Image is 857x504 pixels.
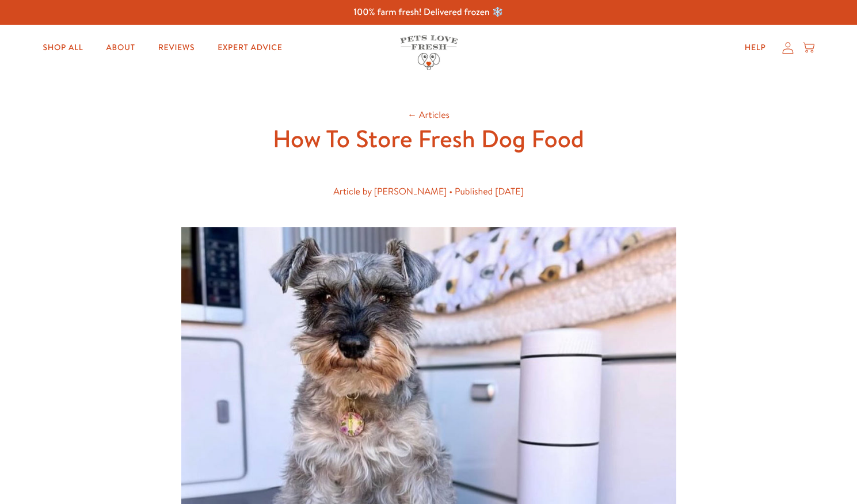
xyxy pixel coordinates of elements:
div: Article by [PERSON_NAME] • Published [DATE] [263,184,595,200]
h1: How To Store Fresh Dog Food [245,123,613,155]
a: Reviews [149,36,204,59]
a: ← Articles [407,109,450,121]
a: Help [736,36,775,59]
a: Expert Advice [208,36,291,59]
a: Shop All [33,36,92,59]
img: Pets Love Fresh [400,35,458,70]
a: About [97,36,144,59]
